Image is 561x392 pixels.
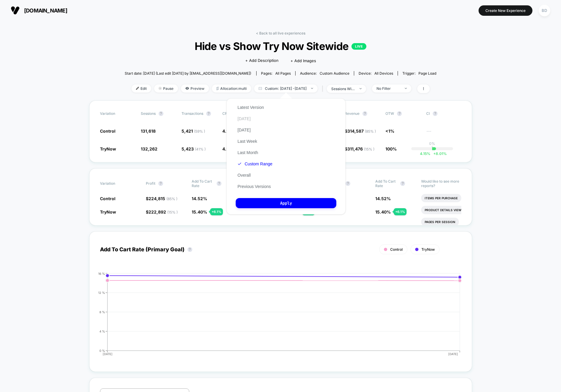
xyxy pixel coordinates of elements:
span: + Add Images [290,58,316,63]
button: Last Week [236,139,259,144]
span: Hide vs Show Try Now Sitewide [140,40,421,52]
span: TryNow [100,146,116,151]
span: 132,262 [141,146,157,151]
img: calendar [259,87,262,90]
span: TryNow [421,247,435,252]
span: ( 15 % ) [364,147,374,151]
img: end [360,88,362,89]
button: ? [159,111,163,116]
span: Transactions [182,111,203,116]
div: + 6.1 % [394,208,407,215]
div: No Filter [376,86,400,91]
button: [DATE] [236,127,252,133]
span: + [433,151,436,156]
button: ? [217,181,221,186]
tspan: [DATE] [102,352,112,356]
button: Overall [236,173,252,178]
span: Variation [100,111,133,116]
span: Preview [181,84,209,92]
img: end [159,87,162,90]
p: 0% [429,141,435,146]
span: Control [100,128,115,134]
div: sessions with impression [331,87,355,91]
div: Pages: [261,71,291,76]
button: [DOMAIN_NAME] [9,6,69,15]
a: < Back to all live experiences [256,31,305,35]
span: ( 41 % ) [195,147,206,151]
span: 131,618 [141,128,156,134]
div: BD [539,5,550,16]
p: LIVE [351,43,366,50]
span: $ [146,196,177,201]
span: ( 85 % ) [166,197,177,201]
button: ? [400,181,405,186]
span: CI [426,111,459,116]
span: TryNow [100,209,116,214]
span: all pages [275,71,291,76]
span: Control [100,196,115,201]
tspan: 4 % [99,329,105,333]
span: 8.01 % [430,151,447,156]
span: 224,815 [149,196,177,201]
li: Product Details Views Rate [421,206,476,214]
span: Page Load [418,71,436,76]
img: edit [136,87,139,90]
img: Visually logo [11,6,20,15]
span: 4.15 % [420,151,430,156]
span: Add To Cart Rate [192,179,214,188]
span: Edit [132,84,151,92]
button: ? [397,111,402,116]
span: Custom Audience [320,71,349,76]
span: --- [426,129,461,134]
span: Variation [100,179,133,188]
div: + 6.1 % [210,208,223,215]
button: ? [187,247,192,252]
span: + Add Description [245,58,279,64]
li: Pages Per Session [421,218,459,226]
span: Start date: [DATE] (Last edit [DATE] by [EMAIL_ADDRESS][DOMAIN_NAME]) [125,71,251,76]
button: Last Month [236,150,260,155]
span: | [321,84,327,93]
div: Trigger: [402,71,436,76]
span: Profit [146,181,155,186]
span: $ [146,209,178,214]
button: Latest Version [236,105,266,110]
button: ? [158,181,163,186]
span: Pause [154,84,178,92]
span: 14.52 % [192,196,207,201]
span: 311,476 [347,146,374,151]
span: OTW [385,111,418,116]
span: <1% [385,128,394,134]
button: ? [433,111,437,116]
span: Revenue [345,111,360,116]
img: end [311,88,313,89]
span: ( 15 % ) [167,210,178,214]
span: 5,423 [182,146,206,151]
span: ( 85 % ) [365,129,376,134]
div: Audience: [300,71,349,76]
button: Apply [236,198,336,208]
p: | [432,146,433,150]
tspan: 16 % [98,272,105,275]
span: $ [345,146,374,151]
button: BD [537,4,552,17]
button: Custom Range [236,161,274,167]
button: ? [206,111,211,116]
img: rebalance [216,87,219,90]
span: 5,421 [182,128,205,134]
button: [DATE] [236,116,252,121]
span: Device: [354,71,398,76]
tspan: 0 % [99,349,105,352]
span: Allocation: multi [212,84,251,92]
div: ADD_TO_CART_RATE [94,272,455,361]
button: ? [362,111,367,116]
span: [DOMAIN_NAME] [24,7,67,14]
span: 15.40 % [192,209,207,214]
span: 100% [385,146,397,151]
span: all devices [374,71,393,76]
li: Items Per Purchase [421,194,461,202]
span: ( 59 % ) [194,129,205,134]
span: $ [345,128,376,134]
span: 14.52 % [375,196,391,201]
span: 314,587 [347,128,376,134]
